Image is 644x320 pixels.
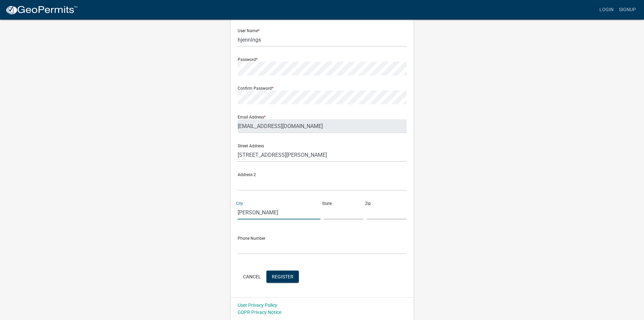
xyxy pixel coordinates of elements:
[238,271,266,283] button: Cancel
[597,3,616,16] a: Login
[266,271,299,283] button: Register
[238,310,281,315] a: GDPR Privacy Notice
[616,3,639,16] a: Signup
[272,274,293,279] span: Register
[238,302,277,308] a: User Privacy Policy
